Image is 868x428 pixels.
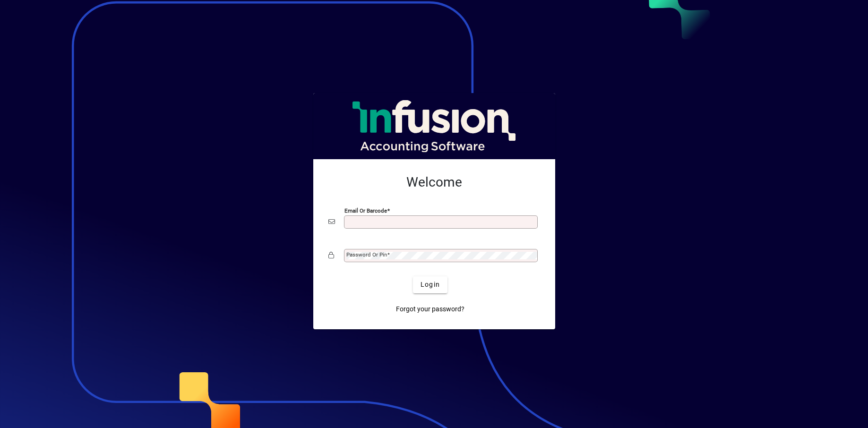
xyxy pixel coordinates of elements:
[396,304,464,314] span: Forgot your password?
[392,301,468,318] a: Forgot your password?
[421,280,440,290] span: Login
[413,276,447,293] button: Login
[328,174,540,190] h2: Welcome
[346,251,387,258] mat-label: Password or Pin
[344,207,387,214] mat-label: Email or Barcode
